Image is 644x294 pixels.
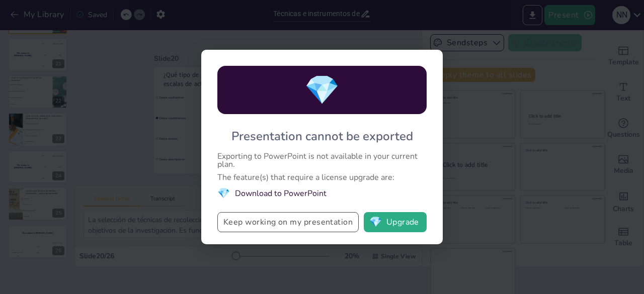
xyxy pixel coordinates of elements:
div: Presentation cannot be exported [231,128,413,144]
button: Keep working on my presentation [217,212,359,232]
div: The feature(s) that require a license upgrade are: [217,173,427,181]
button: diamondUpgrade [364,212,427,232]
span: diamond [369,217,382,227]
span: diamond [217,186,230,200]
div: Exporting to PowerPoint is not available in your current plan. [217,152,427,168]
li: Download to PowerPoint [217,186,427,200]
span: diamond [304,71,340,110]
